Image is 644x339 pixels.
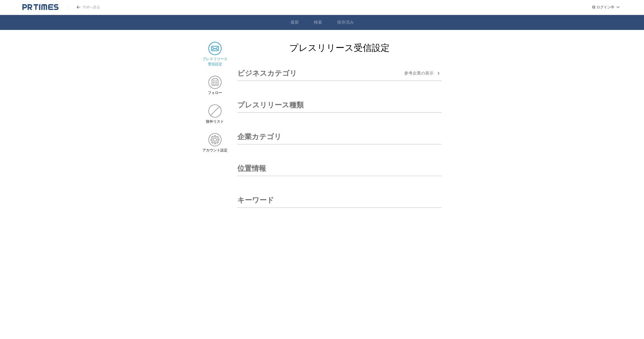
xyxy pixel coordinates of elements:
[202,57,228,67] span: プレスリリース 受信設定
[202,104,228,124] a: 除外リスト除外リスト
[237,193,274,207] h3: キーワード
[208,104,222,118] img: 除外リスト
[22,4,59,11] a: PR TIMESのトップページはこちら
[237,42,442,54] h2: プレスリリース受信設定
[202,133,228,153] a: アカウント設定アカウント設定
[202,148,228,153] span: アカウント設定
[208,90,222,95] span: フォロー
[237,66,297,80] h3: ビジネスカテゴリ
[208,133,222,146] img: アカウント設定
[237,98,304,112] h3: プレスリリース種類
[202,42,228,67] a: プレスリリース 受信設定プレスリリース 受信設定
[67,5,100,10] a: PR TIMESのトップページはこちら
[404,70,442,77] button: 参考企業の表示
[208,76,222,89] img: フォロー
[202,76,228,95] a: フォローフォロー
[206,119,224,124] span: 除外リスト
[237,130,282,144] h3: 企業カテゴリ
[208,42,222,55] img: プレスリリース 受信設定
[404,71,434,76] span: 参考企業の 表示
[237,161,266,176] h3: 位置情報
